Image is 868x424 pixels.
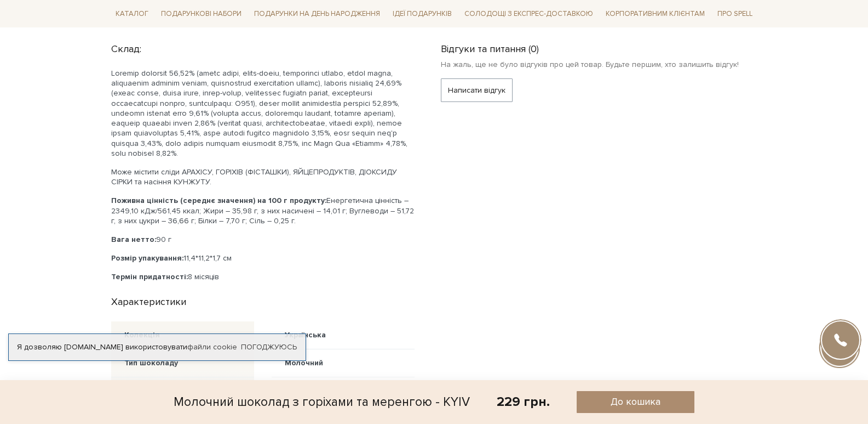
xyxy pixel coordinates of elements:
div: 229 грн. [497,393,550,410]
div: Відгуки та питання (0) [441,38,757,55]
b: Розмір упакування: [111,253,183,263]
span: Написати відгук [448,79,505,101]
a: Солодощі з експрес-доставкою [460,4,597,23]
p: 90 г [111,235,415,245]
div: Колекція [124,330,160,340]
span: Подарунки на День народження [250,5,384,22]
div: Склад: [111,38,415,55]
div: Я дозволяю [DOMAIN_NAME] використовувати [9,342,306,352]
a: Корпоративним клієнтам [601,4,709,23]
button: До кошика [577,391,694,413]
b: Вага нетто: [111,235,156,244]
div: Молочний шоколад з горіхами та меренгою - KYIV [174,391,470,413]
p: Енергетична цінність – 2349,10 кДж/561,45 ккал; Жири – 35,98 г, з них насичені – 14,01 г; Вуглево... [111,196,415,226]
p: На жаль, ще не було відгуків про цей товар. Будьте першим, хто залишить відгук! [441,60,757,70]
b: Термін придатності: [111,272,188,281]
p: Loremip dolorsit 56,52% (ametc adipi, elits-doeiu, temporinci utlabo, etdol magna, aliquaenim adm... [111,69,415,159]
p: 8 місяців [111,272,415,282]
button: Написати відгук [441,78,513,102]
span: Каталог [111,5,153,22]
div: Характеристики [105,291,421,308]
a: файли cookie [187,342,237,352]
span: Ідеї подарунків [388,5,456,22]
p: Може містити сліди АРАХІСУ, ГОРІХІВ (ФІСТАШКИ), ЯЙЦЕПРОДУКТІВ, ДІОКСИДУ СІРКИ та насіння КУНЖУТУ. [111,167,415,187]
span: Подарункові набори [157,5,246,22]
span: До кошика [611,395,660,408]
b: Поживна цінність (середнє значення) на 100 г продукту: [111,196,326,205]
a: Погоджуюсь [241,342,297,352]
div: Українська [285,330,326,340]
span: Про Spell [713,5,757,22]
p: 11,4*11,2*1,7 см [111,253,415,263]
